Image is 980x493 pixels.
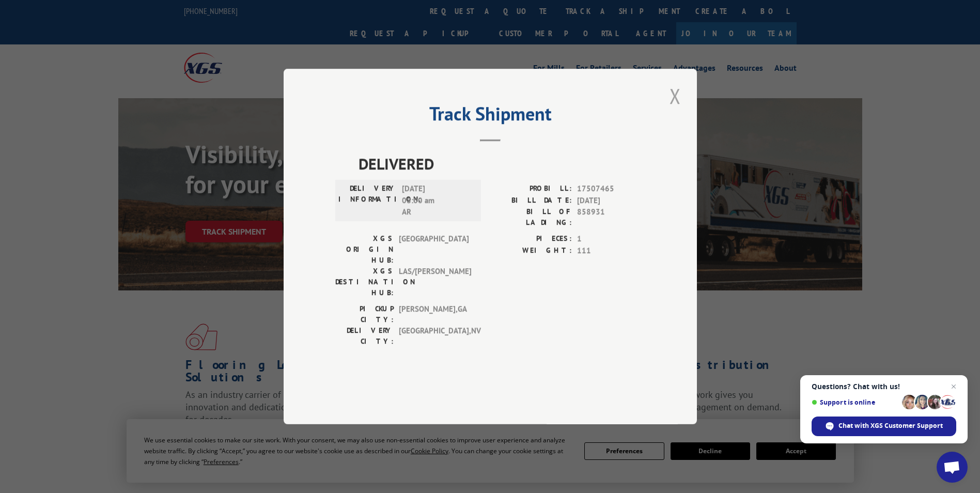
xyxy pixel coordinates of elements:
label: PROBILL: [490,183,572,195]
label: WEIGHT: [490,245,572,257]
span: [GEOGRAPHIC_DATA] , NV [399,325,469,347]
span: DELIVERED [359,152,645,175]
label: XGS DESTINATION HUB: [335,266,394,298]
label: BILL DATE: [490,195,572,207]
label: BILL OF LADING: [490,206,572,228]
span: Support is online [812,398,898,406]
span: [GEOGRAPHIC_DATA] [399,233,469,266]
button: Close modal [666,82,684,110]
span: 17507465 [577,183,645,195]
label: XGS ORIGIN HUB: [335,233,394,266]
span: Chat with XGS Customer Support [838,421,943,430]
span: 111 [577,245,645,257]
label: PIECES: [490,233,572,245]
a: Open chat [937,452,968,483]
span: 858931 [577,206,645,228]
label: DELIVERY INFORMATION: [338,183,397,218]
h2: Track Shipment [335,106,645,126]
span: [DATE] 08:00 am AR [402,183,472,218]
span: Chat with XGS Customer Support [812,417,956,436]
span: LAS/[PERSON_NAME] [399,266,469,298]
span: [PERSON_NAME] , GA [399,303,469,325]
label: PICKUP CITY: [335,303,394,325]
span: Questions? Chat with us! [812,382,956,391]
label: DELIVERY CITY: [335,325,394,347]
span: 1 [577,233,645,245]
span: [DATE] [577,195,645,207]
